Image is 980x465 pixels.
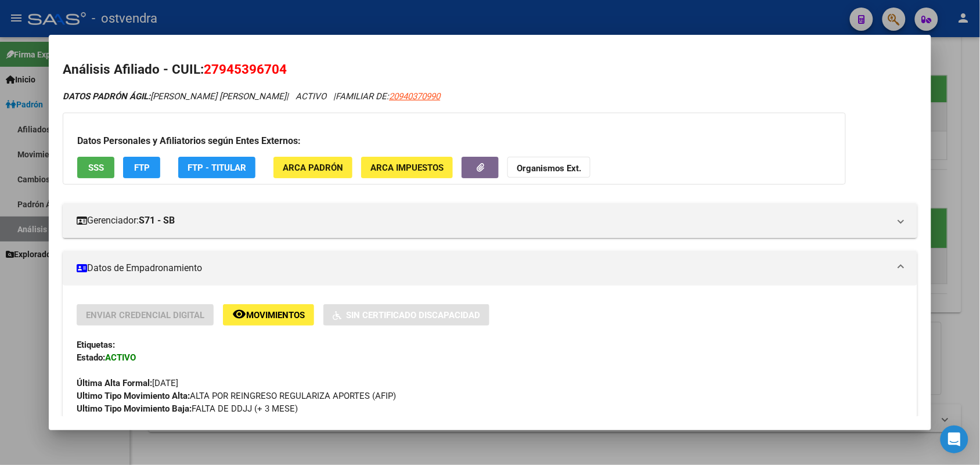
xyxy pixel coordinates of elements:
[77,391,190,401] strong: Ultimo Tipo Movimiento Alta:
[370,163,444,173] span: ARCA Impuestos
[63,91,286,102] span: [PERSON_NAME] [PERSON_NAME]
[77,340,115,350] strong: Etiquetas:
[77,214,889,228] mat-panel-title: Gerenciador:
[77,403,298,414] span: FALTA DE DDJJ (+ 3 MESE)
[223,304,314,326] button: Movimientos
[507,157,590,178] button: Organismos Ext.
[63,203,917,238] mat-expansion-panel-header: Gerenciador:S71 - SB
[517,163,581,174] strong: Organismos Ext.
[941,426,968,453] div: Open Intercom Messenger
[77,378,178,388] span: [DATE]
[63,251,917,286] mat-expansion-panel-header: Datos de Empadronamiento
[105,352,136,363] strong: ACTIVO
[139,214,175,228] strong: S71 - SB
[346,310,480,320] span: Sin Certificado Discapacidad
[273,157,352,178] button: ARCA Padrón
[232,307,246,321] mat-icon: remove_red_eye
[361,157,453,178] button: ARCA Impuestos
[63,91,440,102] i: | ACTIVO |
[63,60,917,80] h2: Análisis Afiliado - CUIL:
[77,157,114,178] button: SSS
[283,163,343,173] span: ARCA Padrón
[77,403,192,414] strong: Ultimo Tipo Movimiento Baja:
[77,304,214,326] button: Enviar Credencial Digital
[77,134,831,148] h3: Datos Personales y Afiliatorios según Entes Externos:
[389,91,440,102] span: 20940370990
[204,62,287,77] span: 27945396704
[77,261,889,275] mat-panel-title: Datos de Empadronamiento
[246,310,305,320] span: Movimientos
[88,163,104,173] span: SSS
[77,352,105,363] strong: Estado:
[336,91,440,102] span: FAMILIAR DE:
[188,163,246,173] span: FTP - Titular
[86,310,204,320] span: Enviar Credencial Digital
[77,391,396,401] span: ALTA POR REINGRESO REGULARIZA APORTES (AFIP)
[77,378,152,388] strong: Última Alta Formal:
[134,163,150,173] span: FTP
[63,91,150,102] strong: DATOS PADRÓN ÁGIL:
[178,157,255,178] button: FTP - Titular
[323,304,489,326] button: Sin Certificado Discapacidad
[123,157,160,178] button: FTP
